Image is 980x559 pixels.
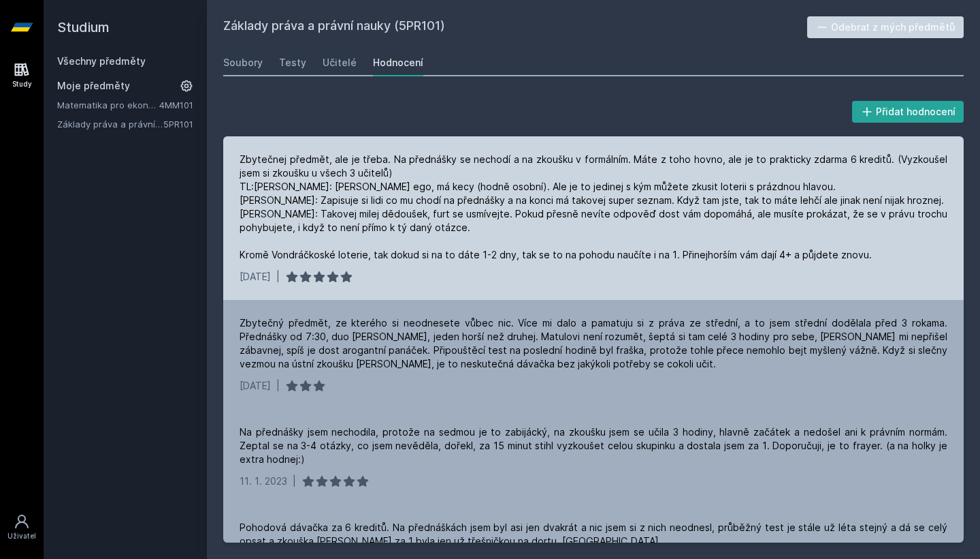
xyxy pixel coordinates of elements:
div: Uživatel [7,531,36,541]
a: Study [3,55,41,96]
div: Testy [279,56,306,70]
div: Hodnocení [373,56,423,70]
div: Pohodová dávačka za 6 kreditů. Na přednáškách jsem byl asi jen dvakrát a nic jsem si z nich neodn... [240,521,947,548]
span: Moje předměty [57,79,130,93]
a: Učitelé [323,49,357,76]
div: 11. 1. 2023 [240,474,287,488]
a: Základy práva a právní nauky [57,117,163,131]
a: Uživatel [3,507,41,548]
div: | [276,270,280,284]
a: Všechny předměty [57,55,146,67]
div: Zbytečnej předmět, ale je třeba. Na přednášky se nechodí a na zkoušku v formálním. Máte z toho ho... [240,153,947,262]
div: | [276,379,280,393]
div: Study [12,79,32,89]
a: Hodnocení [373,49,423,76]
div: Zbytečný předmět, ze kterého si neodnesete vůbec nic. Více mi dalo a pamatuju si z práva ze střed... [240,316,947,371]
a: Matematika pro ekonomy [57,98,159,112]
div: [DATE] [240,270,271,284]
a: Testy [279,49,306,76]
div: Na přednášky jsem nechodila, protože na sedmou je to zabijácký, na zkoušku jsem se učila 3 hodiny... [240,425,947,466]
div: Soubory [223,56,263,70]
div: [DATE] [240,379,271,393]
button: Přidat hodnocení [852,101,964,123]
div: | [293,474,296,488]
div: Učitelé [323,56,357,70]
h2: Základy práva a právní nauky (5PR101) [223,16,807,38]
a: Soubory [223,49,263,76]
a: 4MM101 [159,100,193,110]
button: Odebrat z mých předmětů [807,16,964,38]
a: 5PR101 [163,119,193,130]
